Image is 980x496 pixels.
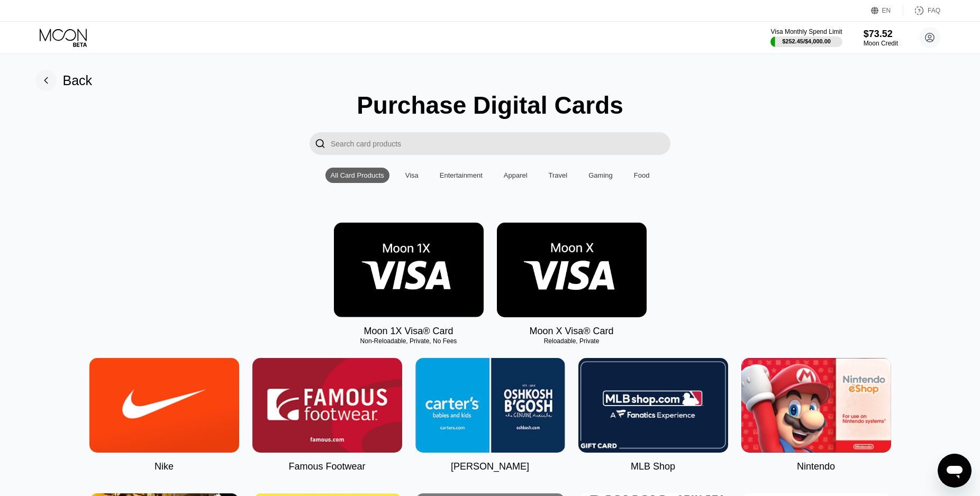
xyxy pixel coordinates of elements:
[288,461,365,472] div: Famous Footwear
[364,326,453,337] div: Moon 1X Visa® Card
[782,38,831,44] div: $252.45 / $4,000.00
[315,137,325,150] div: 
[903,5,940,16] div: FAQ
[325,168,389,183] div: All Card Products
[331,171,384,179] div: All Card Products
[451,461,529,472] div: [PERSON_NAME]
[504,171,528,179] div: Apparel
[882,7,891,14] div: EN
[405,171,419,179] div: Visa
[549,171,568,179] div: Travel
[871,5,903,16] div: EN
[63,73,93,88] div: Back
[770,28,842,35] div: Visa Monthly Spend Limit
[331,132,670,155] input: Search card products
[631,461,675,472] div: MLB Shop
[864,40,898,47] div: Moon Credit
[588,171,613,179] div: Gaming
[629,168,655,183] div: Food
[634,171,650,179] div: Food
[529,326,613,337] div: Moon X Visa® Card
[928,7,940,14] div: FAQ
[497,337,647,345] div: Reloadable, Private
[938,454,972,488] iframe: Button to launch messaging window
[770,28,842,47] div: Visa Monthly Spend Limit$252.45/$4,000.00
[440,171,483,179] div: Entertainment
[400,168,424,183] div: Visa
[35,70,93,91] div: Back
[864,29,898,40] div: $73.52
[434,168,488,183] div: Entertainment
[864,29,898,47] div: $73.52Moon Credit
[310,132,331,155] div: 
[357,91,623,120] div: Purchase Digital Cards
[334,337,484,345] div: Non-Reloadable, Private, No Fees
[583,168,618,183] div: Gaming
[155,461,174,472] div: Nike
[797,461,835,472] div: Nintendo
[543,168,573,183] div: Travel
[498,168,533,183] div: Apparel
